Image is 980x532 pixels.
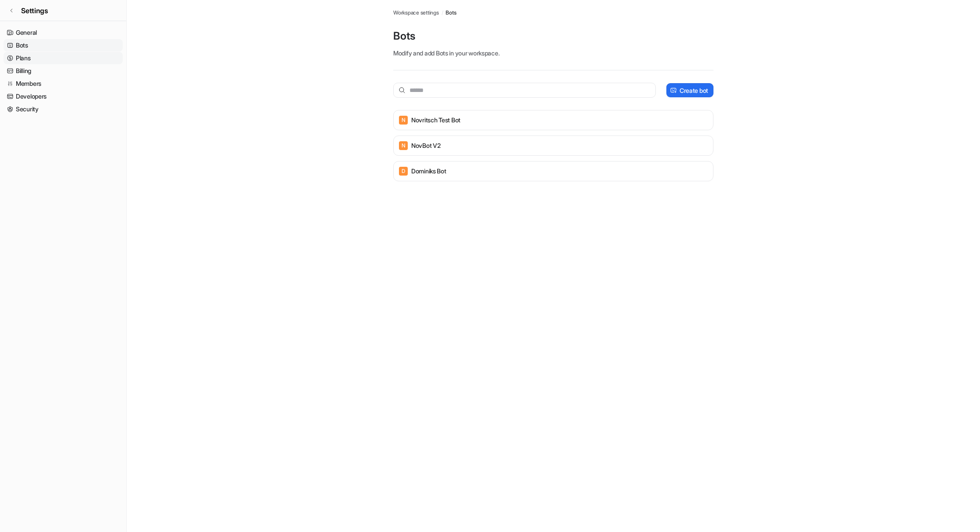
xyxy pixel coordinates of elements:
p: Dominiks Bot [411,167,446,176]
span: D [399,167,408,176]
p: Modify and add Bots in your workspace. [393,48,713,58]
p: Bots [393,29,713,43]
span: Settings [21,5,48,16]
span: N [399,116,408,125]
a: Workspace settings [393,9,439,17]
p: Create bot [680,86,708,95]
button: Create bot [666,83,713,97]
p: NovBot V2 [411,141,440,150]
a: Members [4,77,123,90]
p: Novritsch Test Bot [411,116,461,125]
a: Plans [4,52,123,64]
span: N [399,141,408,150]
a: Security [4,103,123,115]
a: General [4,26,123,39]
span: / [442,9,443,17]
img: create [670,87,677,94]
a: Bots [446,9,456,17]
a: Billing [4,65,123,77]
a: Bots [4,39,123,51]
a: Developers [4,90,123,103]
